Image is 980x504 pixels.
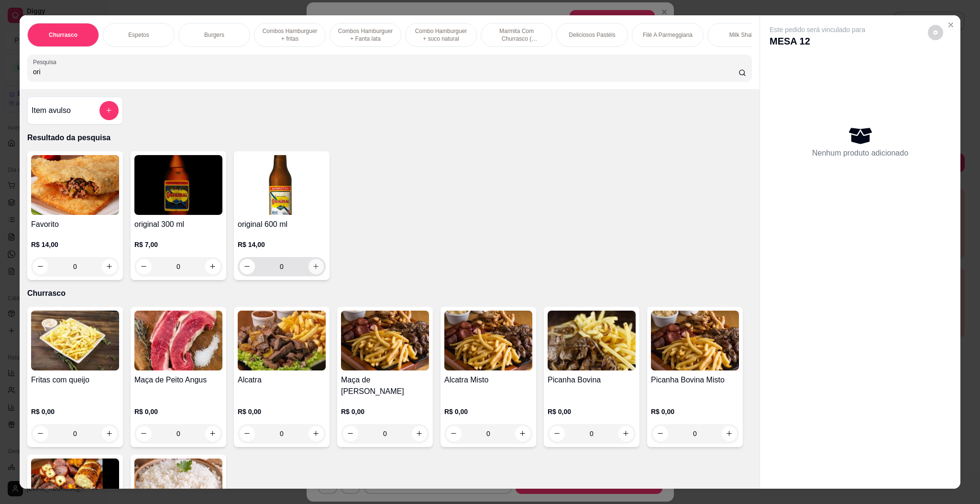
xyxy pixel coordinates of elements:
[204,31,224,39] p: Burgers
[99,101,119,120] button: add-separate-item
[134,311,222,370] img: product-image
[238,219,326,230] h4: original 600 ml
[27,132,752,144] p: Resultado da pesquisa
[444,311,532,370] img: product-image
[341,311,429,370] img: product-image
[33,58,60,66] label: Pesquisa
[238,155,326,215] img: product-image
[49,31,77,39] p: Churrasco
[205,259,220,274] button: increase-product-quantity
[341,374,429,397] h4: Maça de [PERSON_NAME]
[413,27,469,43] p: Combo Hamburguer + suco natural
[134,240,222,249] p: R$ 7,00
[729,31,758,39] p: Milk Shake
[308,259,324,274] button: increase-product-quantity
[134,407,222,416] p: R$ 0,00
[444,407,532,416] p: R$ 0,00
[928,25,943,40] button: decrease-product-quantity
[31,219,119,230] h4: Favorito
[240,259,255,274] button: decrease-product-quantity
[31,407,119,416] p: R$ 0,00
[489,27,544,43] p: Marmita Com Churrasco ( Novidade )
[31,311,119,370] img: product-image
[338,27,393,43] p: Combos Hamburguer + Fanta lata
[238,407,326,416] p: R$ 0,00
[134,219,222,230] h4: original 300 ml
[134,155,222,215] img: product-image
[548,374,636,386] h4: Picanha Bovina
[238,374,326,386] h4: Alcatra
[31,374,119,386] h4: Fritas com queijo
[812,147,908,159] p: Nenhum produto adicionado
[943,17,958,33] button: Close
[770,34,865,48] p: MESA 12
[569,31,615,39] p: Deliciosos Pastéis
[136,259,152,274] button: decrease-product-quantity
[548,311,636,370] img: product-image
[444,374,532,386] h4: Alcatra Misto
[651,407,739,416] p: R$ 0,00
[33,67,738,77] input: Pesquisa
[262,27,318,43] p: Combos Hamburguer + fritas
[770,25,865,34] p: Este pedido será vinculado para
[238,240,326,249] p: R$ 14,00
[32,105,71,116] h4: Item avulso
[31,155,119,215] img: product-image
[651,374,739,386] h4: Picanha Bovina Misto
[31,240,119,249] p: R$ 14,00
[341,407,429,416] p: R$ 0,00
[548,407,636,416] p: R$ 0,00
[134,374,222,386] h4: Maça de Peito Angus
[238,311,326,370] img: product-image
[27,288,752,299] p: Churrasco
[128,31,149,39] p: Espetos
[651,311,739,370] img: product-image
[643,31,693,39] p: Filé A Parmeggiana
